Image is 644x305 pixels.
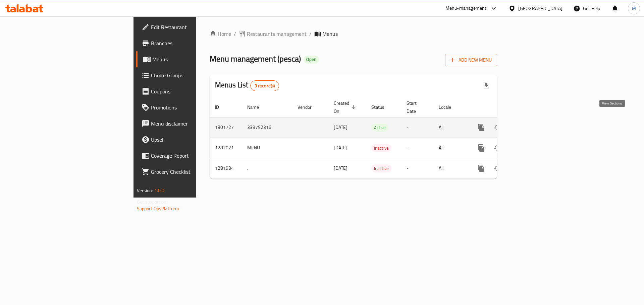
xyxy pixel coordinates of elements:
span: Locale [439,103,460,111]
h2: Menus List [215,80,279,91]
span: Promotions [151,103,236,111]
td: All [433,117,468,138]
td: 339792316 [242,117,292,138]
span: [DATE] [334,143,347,152]
a: Restaurants management [239,30,307,38]
td: - [401,117,433,138]
button: Change Status [489,120,505,136]
button: more [473,140,489,156]
div: Open [304,56,319,64]
span: Coupons [151,87,236,95]
span: Add New Menu [450,56,492,64]
span: Coverage Report [151,152,236,160]
td: All [433,138,468,158]
a: Branches [136,35,241,51]
td: MENU [242,138,292,158]
span: Edit Restaurant [151,23,236,31]
th: Actions [468,97,543,118]
span: Open [304,57,319,62]
a: Menus [136,51,241,67]
span: Menu disclaimer [151,120,236,128]
a: Choice Groups [136,67,241,83]
button: Change Status [489,160,505,176]
span: [DATE] [334,123,347,132]
td: All [433,158,468,178]
button: more [473,120,489,136]
span: Upsell [151,136,236,144]
span: Get support on: [137,198,168,206]
div: [GEOGRAPHIC_DATA] [518,5,562,12]
a: Edit Restaurant [136,19,241,35]
span: Inactive [371,165,391,172]
span: Branches [151,39,236,47]
span: Grocery Checklist [151,168,236,176]
span: [DATE] [334,164,347,172]
span: Menus [322,30,338,38]
span: Start Date [407,99,425,115]
span: 1.0.0 [154,186,165,195]
li: / [309,30,312,38]
td: - [401,138,433,158]
td: . [242,158,292,178]
a: Upsell [136,132,241,148]
span: Version: [137,186,153,195]
span: Restaurants management [247,30,307,38]
span: Vendor [298,103,320,111]
span: Menu management ( pesca ) [210,51,301,66]
span: M [632,5,636,12]
table: enhanced table [210,97,543,179]
span: Active [371,124,388,132]
button: more [473,160,489,176]
a: Menu disclaimer [136,116,241,132]
button: Add New Menu [445,54,497,66]
span: Choice Groups [151,71,236,79]
div: Total records count [250,80,279,91]
span: Status [371,103,393,111]
span: 3 record(s) [251,83,279,89]
div: Menu-management [445,4,487,12]
button: Change Status [489,140,505,156]
td: - [401,158,433,178]
span: Menus [152,55,236,63]
a: Grocery Checklist [136,164,241,180]
a: Coverage Report [136,148,241,164]
span: Name [247,103,268,111]
div: Export file [478,78,494,94]
span: ID [215,103,228,111]
a: Support.OpsPlatform [137,204,179,213]
span: Inactive [371,144,391,152]
span: Created On [334,99,358,115]
nav: breadcrumb [210,30,497,38]
div: Inactive [371,144,391,152]
a: Promotions [136,99,241,116]
a: Coupons [136,83,241,99]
